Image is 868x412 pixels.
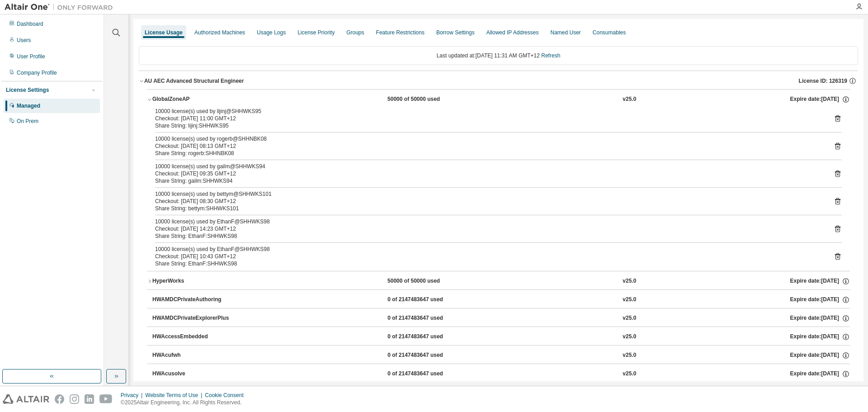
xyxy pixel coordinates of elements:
[436,29,475,36] div: Borrow Settings
[147,271,850,291] button: HyperWorks50000 of 50000 usedv25.0Expire date:[DATE]
[387,370,469,378] div: 0 of 2147483647 used
[155,163,820,170] div: 10000 license(s) used by gailm@SHHWKS94
[155,205,820,212] div: Share String: bettym:SHHWKS101
[346,29,364,36] div: Groups
[99,394,113,404] img: youtube.svg
[155,108,820,115] div: 10000 license(s) used by lijinj@SHHWKS95
[387,351,469,360] div: 0 of 2147483647 used
[155,253,820,260] div: Checkout: [DATE] 10:43 GMT+12
[799,77,847,85] span: License ID: 126319
[623,296,636,304] div: v25.0
[17,53,45,60] div: User Profile
[139,71,858,91] button: AU AEC Advanced Structural EngineerLicense ID: 126319
[155,150,820,157] div: Share String: rogerb:SHHNBK08
[257,29,286,36] div: Usage Logs
[790,351,850,360] div: Expire date: [DATE]
[790,314,850,322] div: Expire date: [DATE]
[85,394,94,404] img: linkedin.svg
[790,370,850,378] div: Expire date: [DATE]
[486,29,539,36] div: Allowed IP Addresses
[790,95,850,104] div: Expire date: [DATE]
[152,308,850,328] button: HWAMDCPrivateExplorerPlus0 of 2147483647 usedv25.0Expire date:[DATE]
[145,29,183,36] div: License Usage
[5,3,118,12] img: Altair One
[623,95,636,104] div: v25.0
[6,86,49,94] div: License Settings
[155,225,820,232] div: Checkout: [DATE] 14:23 GMT+12
[155,190,820,198] div: 10000 license(s) used by bettym@SHHWKS101
[550,29,580,36] div: Named User
[623,277,636,285] div: v25.0
[152,346,850,365] button: HWAcufwh0 of 2147483647 usedv25.0Expire date:[DATE]
[155,246,820,253] div: 10000 license(s) used by EthanF@SHHWKS98
[121,399,249,407] p: © 2025 Altair Engineering, Inc. All Rights Reserved.
[155,170,820,177] div: Checkout: [DATE] 09:35 GMT+12
[790,296,850,304] div: Expire date: [DATE]
[17,20,43,28] div: Dashboard
[17,69,57,76] div: Company Profile
[387,314,469,322] div: 0 of 2147483647 used
[155,135,820,142] div: 10000 license(s) used by rogerb@SHHNBK08
[387,95,469,104] div: 50000 of 50000 used
[152,277,234,285] div: HyperWorks
[152,314,234,322] div: HWAMDCPrivateExplorerPlus
[387,277,469,285] div: 50000 of 50000 used
[194,29,245,36] div: Authorized Machines
[139,46,858,65] div: Last updated at: [DATE] 11:31 AM GMT+12
[623,314,636,322] div: v25.0
[387,333,469,341] div: 0 of 2147483647 used
[155,115,820,122] div: Checkout: [DATE] 11:00 GMT+12
[70,394,79,404] img: instagram.svg
[790,277,850,285] div: Expire date: [DATE]
[3,394,49,404] img: altair_logo.svg
[376,29,425,36] div: Feature Restrictions
[155,232,820,240] div: Share String: EthanF:SHHWKS98
[155,260,820,267] div: Share String: EthanF:SHHWKS98
[623,333,636,341] div: v25.0
[17,118,38,125] div: On Prem
[152,327,850,347] button: HWAccessEmbedded0 of 2147483647 usedv25.0Expire date:[DATE]
[152,296,234,304] div: HWAMDCPrivateAuthoring
[147,90,850,109] button: GlobalZoneAP50000 of 50000 usedv25.0Expire date:[DATE]
[155,122,820,129] div: Share String: lijinj:SHHWKS95
[17,37,31,44] div: Users
[144,77,244,85] div: AU AEC Advanced Structural Engineer
[790,333,850,341] div: Expire date: [DATE]
[155,177,820,185] div: Share String: gailm:SHHWKS94
[155,218,820,225] div: 10000 license(s) used by EthanF@SHHWKS98
[623,351,636,360] div: v25.0
[152,370,234,378] div: HWAcusolve
[152,364,850,384] button: HWAcusolve0 of 2147483647 usedv25.0Expire date:[DATE]
[155,142,820,150] div: Checkout: [DATE] 08:13 GMT+12
[17,102,40,109] div: Managed
[593,29,626,36] div: Consumables
[55,394,64,404] img: facebook.svg
[205,392,249,399] div: Cookie Consent
[387,296,469,304] div: 0 of 2147483647 used
[152,333,234,341] div: HWAccessEmbedded
[121,392,145,399] div: Privacy
[623,370,636,378] div: v25.0
[155,198,820,205] div: Checkout: [DATE] 08:30 GMT+12
[145,392,205,399] div: Website Terms of Use
[152,351,234,360] div: HWAcufwh
[152,290,850,310] button: HWAMDCPrivateAuthoring0 of 2147483647 usedv25.0Expire date:[DATE]
[541,52,560,59] a: Refresh
[297,29,335,36] div: License Priority
[152,95,234,104] div: GlobalZoneAP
